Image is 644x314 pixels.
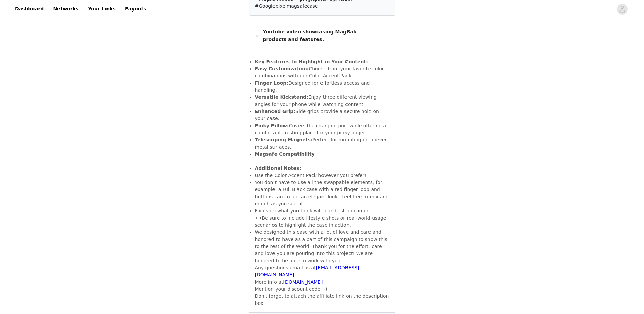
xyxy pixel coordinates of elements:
a: [DOMAIN_NAME] [283,279,323,285]
a: [EMAIL_ADDRESS][DOMAIN_NAME] [255,265,359,277]
i: icon: right [255,33,259,38]
strong: Versatile Kickstand: [255,94,308,100]
li: Choose from your favorite color combinations with our Color Accent Pack. [255,65,389,80]
strong: Telescoping Magnets: [255,137,313,142]
strong: Easy Customization: [255,66,309,71]
div: icon: rightYoutube video showcasing MagBak products and features. [249,24,395,47]
strong: Additional Notes: [255,165,301,171]
a: Your Links [84,1,120,17]
strong: Key Features to Highlight in Your Content: [255,59,368,64]
strong: Magsafe Compatibility [255,151,315,157]
li: Covers the charging port while offering a comfortable resting place for your pinky finger. [255,122,389,136]
a: Networks [49,1,82,17]
li: Side grips provide a secure hold on your case. [255,108,389,122]
p: Any questions email us at [255,264,389,278]
a: Payouts [121,1,150,17]
strong: Enhanced Grip: [255,109,295,114]
a: Dashboard [11,1,48,17]
p: More info at Mention your discount code :-) Don't forget to attach the affiliate link on the desc... [255,278,389,307]
li: We designed this case with a lot of love and care and honored to have as a part of this campaign ... [255,229,389,264]
strong: Finger Loop: [255,80,288,86]
span: • • [255,215,262,221]
div: avatar [619,4,625,15]
li: Designed for effortless access and handling. [255,80,389,94]
li: Focus on what you think will look best on camera. [255,207,389,215]
li: Use the Color Accent Pack however you prefer! [255,172,389,179]
li: You don’t have to use all the swappable elements; for example, a Full Black case with a red finge... [255,179,389,207]
p: Be sure to include lifestyle shots or real-world usage scenarios to highlight the case in action. [255,215,389,229]
strong: Pinky Pillow: [255,123,289,128]
li: Perfect for mounting on uneven metal surfaces. [255,136,389,151]
li: Enjoy three different viewing angles for your phone while watching content. [255,94,389,108]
